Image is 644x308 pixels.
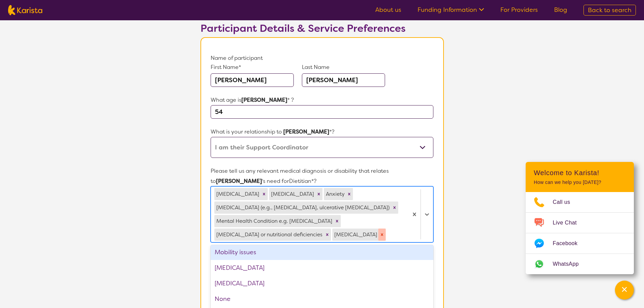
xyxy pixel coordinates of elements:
div: Anxiety [324,188,345,200]
span: Live Chat [553,218,585,228]
div: [MEDICAL_DATA] [269,188,315,200]
span: Back to search [588,6,631,14]
h2: Participant Details & Service Preferences [200,22,444,34]
div: None [211,291,433,307]
div: Remove Mental Health Condition e.g. Depression [333,215,341,227]
h2: Welcome to Karista! [534,169,626,177]
span: Facebook [553,238,586,248]
strong: [PERSON_NAME] [283,128,329,135]
a: Web link opens in a new tab. [526,254,634,274]
input: Type here [211,105,433,119]
button: Channel Menu [615,281,634,300]
div: Remove Anxiety [345,188,353,200]
p: Name of participant [211,53,433,63]
div: [MEDICAL_DATA] [332,229,378,241]
div: Mobility issues [211,244,433,260]
div: Remove Inflammatory bowel disease (e.g., Crohn's disease, ulcerative colitis) [391,202,398,214]
p: How can we help you [DATE]? [534,180,626,185]
p: What age is * ? [211,95,433,105]
label: Other (type in diagnosis) [211,244,289,251]
div: Remove Bipolar disorder [315,188,323,200]
div: [MEDICAL_DATA] or nutritional deficiencies [214,229,324,241]
div: [MEDICAL_DATA] [211,260,433,276]
div: Mental Health Condition e.g. [MEDICAL_DATA] [214,215,333,227]
p: First Name* [211,63,294,71]
div: [MEDICAL_DATA] [214,188,260,200]
div: [MEDICAL_DATA] (e.g., [MEDICAL_DATA], ulcerative [MEDICAL_DATA]) [214,202,391,214]
a: Blog [554,6,567,14]
span: Call us [553,197,578,207]
a: About us [375,6,401,14]
label: I don't know [289,244,335,251]
div: Channel Menu [526,162,634,274]
img: Karista logo [8,5,42,15]
p: What is your relationship to *? [211,127,433,137]
span: WhatsApp [553,259,587,269]
div: Remove Autism Spectrum Disorder [260,188,268,200]
div: Remove Malnutrition or nutritional deficiencies [324,229,331,241]
a: Back to search [583,5,636,16]
strong: [PERSON_NAME] [216,177,262,185]
div: [MEDICAL_DATA] [211,276,433,291]
a: Funding Information [418,6,484,14]
ul: Choose channel [526,192,634,274]
a: For Providers [500,6,538,14]
div: Remove Multiple sclerosis [378,229,386,241]
p: Please tell us any relevant medical diagnosis or disability that relates to 's need for Dietitian *? [211,166,433,186]
p: Last Name [302,63,385,71]
strong: [PERSON_NAME] [241,96,287,103]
